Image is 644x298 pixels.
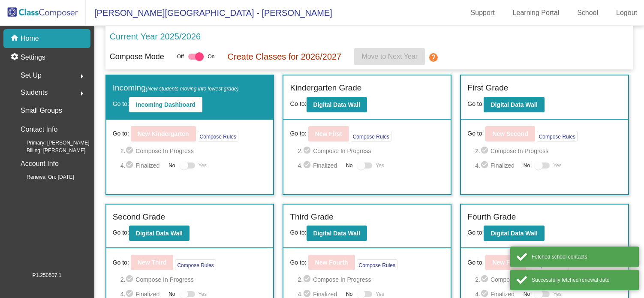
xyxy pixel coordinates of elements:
p: Settings [21,52,45,63]
mat-icon: check_circle [480,274,491,285]
b: Digital Data Wall [136,230,183,237]
span: Go to: [467,100,484,107]
label: Second Grade [113,211,166,223]
b: New First [315,130,342,137]
span: [PERSON_NAME][GEOGRAPHIC_DATA] - [PERSON_NAME] [86,6,332,20]
span: Go to: [113,129,129,138]
mat-icon: settings [10,52,21,63]
p: Small Groups [21,105,62,117]
span: Yes [376,160,384,171]
span: 2. Compose In Progress [298,274,444,285]
span: Renewal On: [DATE] [13,173,74,181]
mat-icon: home [10,33,21,44]
button: New First [308,126,349,141]
span: Go to: [290,229,306,236]
button: Compose Rules [357,259,397,270]
span: Go to: [290,129,306,138]
b: New Second [492,130,528,137]
button: New Second [485,126,535,141]
button: Compose Rules [537,131,578,141]
button: New Fourth [308,255,355,270]
button: Digital Data Wall [307,97,367,112]
p: Current Year 2025/2026 [110,30,201,43]
mat-icon: check_circle [480,146,491,156]
span: Students [21,87,48,99]
mat-icon: check_circle [303,146,313,156]
b: New Fourth [315,259,348,266]
span: Yes [199,160,207,171]
button: Digital Data Wall [484,226,544,241]
div: Successfully fetched renewal date [532,276,632,284]
mat-icon: help [428,52,439,63]
div: Fetched school contacts [532,253,632,261]
b: Digital Data Wall [491,230,537,237]
b: New Kindergarten [138,130,189,137]
p: Compose Mode [110,51,164,63]
button: Digital Data Wall [484,97,544,112]
button: New Third [131,255,174,270]
span: 2. Compose In Progress [475,146,622,156]
mat-icon: check_circle [125,160,135,171]
a: School [570,6,605,20]
mat-icon: check_circle [480,160,491,171]
mat-icon: check_circle [303,160,313,171]
button: New Kindergarten [131,126,196,141]
b: New Third [138,259,167,266]
b: Incoming Dashboard [136,101,196,108]
span: Primary: [PERSON_NAME] [13,139,90,147]
button: Digital Data Wall [307,226,367,241]
b: Digital Data Wall [313,230,360,237]
button: Move to Next Year [354,48,425,65]
span: 2. Compose In Progress [475,274,622,285]
a: Logout [609,6,644,20]
b: Digital Data Wall [491,101,537,108]
p: Create Classes for 2026/2027 [228,50,342,63]
span: Set Up [21,69,42,81]
span: 4. Finalized [298,160,342,171]
span: No [346,162,352,169]
span: Billing: [PERSON_NAME] [13,147,85,154]
mat-icon: arrow_right [77,88,87,99]
b: New Fifth [492,259,519,266]
p: Account Info [21,158,59,170]
span: No [169,290,175,298]
span: No [346,290,352,298]
span: 2. Compose In Progress [120,146,267,156]
span: 2. Compose In Progress [298,146,444,156]
a: Learning Portal [506,6,566,20]
mat-icon: check_circle [125,274,135,285]
span: 2. Compose In Progress [120,274,267,285]
button: Compose Rules [175,259,216,270]
a: Support [464,6,502,20]
span: Go to: [290,100,306,107]
mat-icon: check_circle [303,274,313,285]
label: Kindergarten Grade [290,82,361,94]
span: Go to: [467,258,484,267]
span: 4. Finalized [475,160,519,171]
button: Digital Data Wall [129,226,190,241]
b: Digital Data Wall [313,101,360,108]
mat-icon: arrow_right [77,71,87,81]
button: Compose Rules [198,131,238,141]
span: Go to: [290,258,306,267]
p: Contact Info [21,123,57,135]
mat-icon: check_circle [125,146,135,156]
label: First Grade [467,82,508,94]
p: Home [21,33,39,44]
button: Incoming Dashboard [129,97,202,112]
label: Fourth Grade [467,211,516,223]
span: No [524,290,530,298]
span: Yes [553,160,562,171]
span: Go to: [467,129,484,138]
label: Third Grade [290,211,333,223]
span: Go to: [113,258,129,267]
span: No [169,162,175,169]
span: No [524,162,530,169]
label: Incoming [113,82,239,94]
span: Go to: [113,229,129,236]
span: (New students moving into lowest grade) [146,86,239,92]
span: On [208,53,215,60]
span: Go to: [467,229,484,236]
button: Compose Rules [351,131,391,141]
span: Off [177,53,184,60]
